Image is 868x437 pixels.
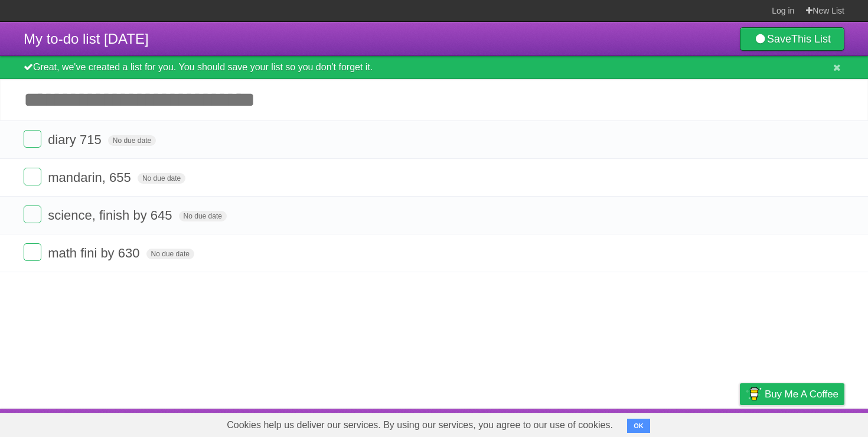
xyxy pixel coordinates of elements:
label: Done [24,130,41,148]
span: Cookies help us deliver our services. By using our services, you agree to our use of cookies. [215,413,625,437]
span: No due date [146,249,194,259]
span: diary 715 [48,132,105,147]
a: Privacy [725,412,755,434]
label: Done [24,168,41,185]
span: math fini by 630 [48,246,142,260]
span: science, finish by 645 [48,208,175,223]
span: No due date [138,173,185,184]
b: This List [791,33,831,45]
a: Developers [622,412,670,434]
label: Done [24,206,41,223]
a: Suggest a feature [770,412,844,434]
a: Buy me a coffee [740,383,844,405]
img: Buy me a coffee [746,384,762,404]
span: My to-do list [DATE] [24,31,149,47]
span: mandarin, 655 [48,170,134,185]
span: Buy me a coffee [765,384,838,405]
label: Done [24,243,41,261]
span: No due date [179,211,227,221]
a: About [583,412,608,434]
button: OK [627,419,650,433]
a: Terms [684,412,710,434]
span: No due date [108,135,156,146]
a: SaveThis List [740,27,844,51]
